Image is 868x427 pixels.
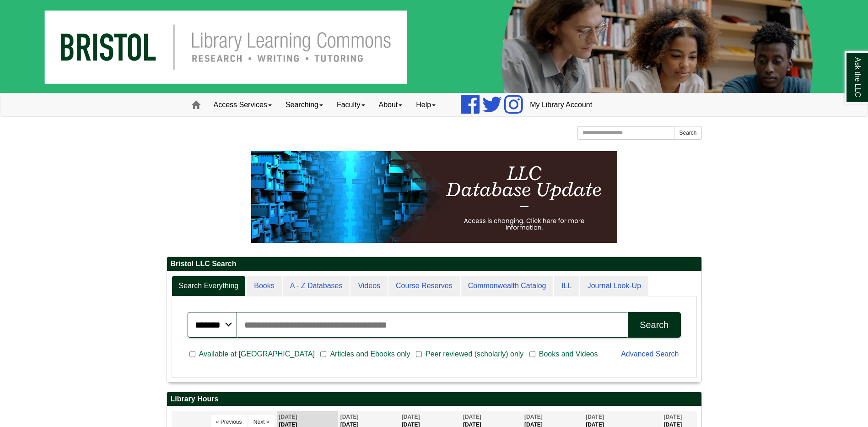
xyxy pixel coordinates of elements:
[320,350,326,358] input: Articles and Ebooks only
[586,414,604,420] span: [DATE]
[422,349,527,360] span: Peer reviewed (scholarly) only
[554,276,579,296] a: ILL
[580,276,648,296] a: Journal Look-Up
[529,350,535,358] input: Books and Videos
[251,151,617,243] img: HTML tutorial
[409,93,442,116] a: Help
[663,414,682,420] span: [DATE]
[330,93,372,116] a: Faculty
[463,414,481,420] span: [DATE]
[195,349,318,360] span: Available at [GEOGRAPHIC_DATA]
[247,276,281,296] a: Books
[172,276,246,296] a: Search Everything
[640,320,669,330] div: Search
[621,350,679,358] a: Advanced Search
[416,350,422,358] input: Peer reviewed (scholarly) only
[350,276,388,296] a: Videos
[189,350,195,358] input: Available at [GEOGRAPHIC_DATA]
[279,414,297,420] span: [DATE]
[535,349,602,360] span: Books and Videos
[207,93,279,116] a: Access Services
[388,276,460,296] a: Course Reserves
[674,126,701,140] button: Search
[167,257,701,271] h2: Bristol LLC Search
[628,312,680,338] button: Search
[372,93,410,116] a: About
[340,414,359,420] span: [DATE]
[326,349,414,360] span: Articles and Ebooks only
[402,414,420,420] span: [DATE]
[523,93,599,116] a: My Library Account
[283,276,350,296] a: A - Z Databases
[279,93,330,116] a: Searching
[524,414,543,420] span: [DATE]
[167,392,701,406] h2: Library Hours
[461,276,554,296] a: Commonwealth Catalog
